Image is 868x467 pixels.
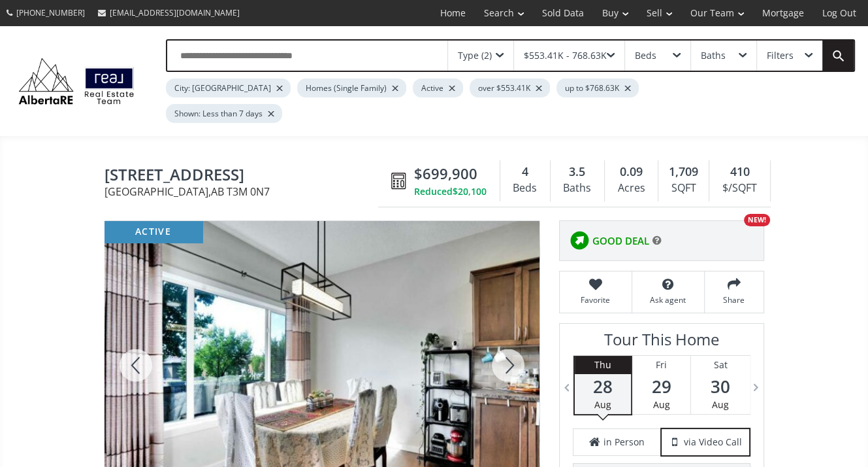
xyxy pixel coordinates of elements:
span: GOOD DEAL [592,234,649,248]
div: Shown: Less than 7 days [166,104,282,123]
div: $553.41K - 768.63K [524,51,607,60]
div: Baths [701,51,726,60]
span: Ask agent [639,294,698,305]
span: [GEOGRAPHIC_DATA] , AB T3M 0N7 [104,186,385,197]
a: [EMAIL_ADDRESS][DOMAIN_NAME] [91,1,246,25]
div: Thu [575,356,631,374]
div: 410 [716,164,763,181]
div: NEW! [744,214,770,226]
span: 1,709 [669,164,698,181]
div: up to $768.63K [556,78,639,97]
div: City: [GEOGRAPHIC_DATA] [166,78,291,97]
div: 0.09 [611,164,651,181]
span: [EMAIL_ADDRESS][DOMAIN_NAME] [110,7,240,18]
div: 4 [507,164,543,181]
div: 3.5 [557,164,598,181]
div: $/SQFT [716,179,763,198]
span: Aug [594,398,611,411]
div: Fri [632,356,690,374]
span: 29 [632,377,690,396]
span: 100 Cranberry Circle SE [104,166,385,186]
div: Baths [557,179,598,198]
h3: Tour This Home [573,330,750,355]
span: 28 [575,377,631,396]
span: Favorite [566,294,625,305]
span: $20,100 [453,185,487,198]
span: Aug [652,398,669,411]
span: [PHONE_NUMBER] [16,7,85,18]
div: SQFT [665,179,702,198]
div: Homes (Single Family) [297,78,406,97]
span: Share [711,294,757,305]
span: $699,900 [414,164,477,184]
span: Aug [712,398,729,411]
span: via Video Call [684,436,742,449]
div: Reduced [414,185,487,198]
img: rating icon [566,228,592,254]
span: in Person [603,436,645,449]
div: Sat [691,356,750,374]
img: Logo [13,55,140,108]
div: Beds [635,51,656,60]
div: Filters [767,51,794,60]
div: Type (2) [458,51,492,60]
div: Active [413,78,463,97]
div: over $553.41K [470,78,550,97]
span: 30 [691,377,750,396]
div: active [104,221,202,243]
div: Acres [611,179,651,198]
div: Beds [507,179,543,198]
